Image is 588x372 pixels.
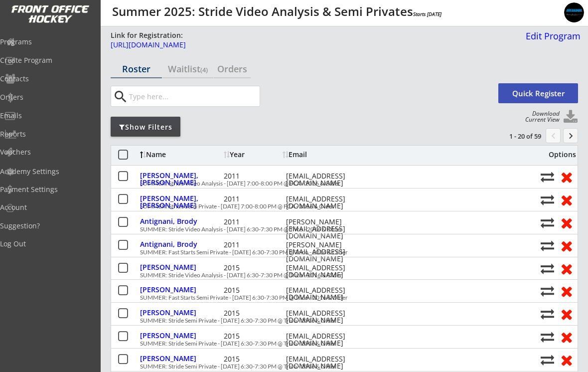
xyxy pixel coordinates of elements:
[557,215,576,230] button: Remove from roster (no refund)
[224,151,280,158] div: Year
[224,287,284,294] div: 2015
[286,333,376,347] div: [EMAIL_ADDRESS][DOMAIN_NAME]
[557,192,576,207] button: Remove from roster (no refund)
[224,333,284,340] div: 2015
[286,264,376,278] div: [EMAIL_ADDRESS][DOMAIN_NAME]
[224,173,284,180] div: 2011
[111,30,184,40] div: Link for Registration:
[541,353,554,367] button: Move player
[546,128,561,143] button: chevron_left
[557,238,576,253] button: Remove from roster (no refund)
[286,218,376,239] div: [PERSON_NAME][EMAIL_ADDRESS][DOMAIN_NAME]
[286,287,376,301] div: [EMAIL_ADDRESS][DOMAIN_NAME]
[224,195,284,202] div: 2011
[140,286,221,293] div: [PERSON_NAME]
[224,264,284,271] div: 2015
[140,272,535,278] div: SUMMER: Stride Video Analysis - [DATE] 6:30-7:30 PM @ Trico - 2016 & Older
[111,64,162,73] div: Roster
[140,295,535,301] div: SUMMER: Fast Starts Semi Private - [DATE] 6:30-7:30 PM @ Trico - 2016 & Older
[286,195,376,209] div: [EMAIL_ADDRESS][DOMAIN_NAME]
[542,151,576,158] div: Options
[200,65,208,74] font: (4)
[541,216,554,229] button: Move player
[214,64,251,73] div: Orders
[563,128,578,143] button: keyboard_arrow_right
[557,306,576,322] button: Remove from roster (no refund)
[283,151,367,158] div: Email
[541,330,554,344] button: Move player
[140,218,221,225] div: Antignani, Brody
[557,352,576,368] button: Remove from roster (no refund)
[140,364,535,370] div: SUMMER: Stride Semi Private - [DATE] 6:30-7:30 PM @ Trico - 2016 & Older
[140,151,221,158] div: Name
[111,122,180,132] div: Show Filters
[224,241,284,248] div: 2011
[541,307,554,321] button: Move player
[557,261,576,276] button: Remove from roster (no refund)
[140,172,221,186] div: [PERSON_NAME], [PERSON_NAME]
[140,241,221,248] div: Antignani, Brody
[286,356,376,370] div: [EMAIL_ADDRESS][DOMAIN_NAME]
[286,173,376,186] div: [EMAIL_ADDRESS][DOMAIN_NAME]
[557,329,576,345] button: Remove from roster (no refund)
[557,283,576,299] button: Remove from roster (no refund)
[498,83,578,103] button: Quick Register
[140,264,221,271] div: [PERSON_NAME]
[140,332,221,339] div: [PERSON_NAME]
[111,41,519,48] div: [URL][DOMAIN_NAME]
[140,318,535,324] div: SUMMER: Stride Semi Private - [DATE] 6:30-7:30 PM @ Trico - 2016 & Older
[140,195,221,209] div: [PERSON_NAME], [PERSON_NAME]
[557,169,576,185] button: Remove from roster (no refund)
[224,218,284,225] div: 2011
[224,310,284,317] div: 2015
[140,341,535,347] div: SUMMER: Stride Semi Private - [DATE] 6:30-7:30 PM @ Trico - 2016 & Older
[127,86,260,106] input: Type here...
[520,111,560,123] div: Download Current View
[112,89,129,105] button: search
[541,239,554,252] button: Move player
[413,10,441,17] em: Starts [DATE]
[140,226,535,232] div: SUMMER: Stride Video Analysis - [DATE] 6:30-7:30 PM @ Trico - 2016 & Older
[140,309,221,316] div: [PERSON_NAME]
[541,284,554,298] button: Move player
[541,170,554,184] button: Move player
[541,193,554,206] button: Move player
[140,249,535,255] div: SUMMER: Fast Starts Semi Private - [DATE] 6:30-7:30 PM @ Trico - 2016 & Older
[111,41,519,54] a: [URL][DOMAIN_NAME]
[489,132,541,141] div: 1 - 20 of 59
[563,110,578,125] button: Click to download full roster. Your browser settings may try to block it, check your security set...
[522,31,581,49] a: Edit Program
[522,31,581,40] div: Edit Program
[286,310,376,324] div: [EMAIL_ADDRESS][DOMAIN_NAME]
[224,356,284,363] div: 2015
[162,64,214,73] div: Waitlist
[286,241,376,262] div: [PERSON_NAME][EMAIL_ADDRESS][DOMAIN_NAME]
[541,262,554,275] button: Move player
[140,355,221,362] div: [PERSON_NAME]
